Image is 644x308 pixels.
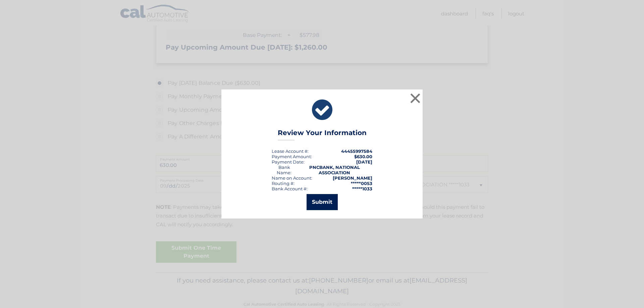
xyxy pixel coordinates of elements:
[272,159,304,165] span: Payment Date
[356,159,372,165] span: [DATE]
[307,194,338,210] button: Submit
[354,154,372,159] span: $630.00
[272,148,309,154] div: Lease Account #:
[333,175,372,181] strong: [PERSON_NAME]
[272,165,297,175] div: Bank Name:
[278,129,367,140] h3: Review Your Information
[309,165,360,175] strong: PNCBANK, NATIONAL ASSOCIATION
[272,181,294,186] div: Routing #:
[341,148,372,154] strong: 44455997584
[272,159,305,165] div: :
[272,154,312,159] div: Payment Amount:
[409,91,422,105] button: ×
[272,175,312,181] div: Name on Account:
[272,186,308,191] div: Bank Account #:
